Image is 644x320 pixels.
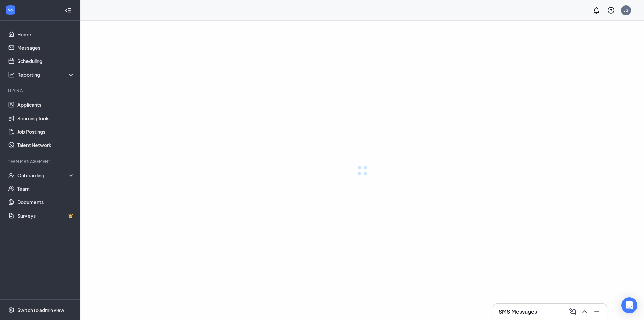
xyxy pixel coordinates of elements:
svg: QuestionInfo [607,6,615,14]
h3: SMS Messages [499,308,537,315]
div: Hiring [8,88,73,94]
button: ChevronUp [579,306,589,317]
a: Applicants [17,98,75,111]
a: Job Postings [17,125,75,138]
button: Minimize [591,306,601,317]
div: Team Management [8,158,73,164]
svg: Settings [8,307,15,313]
svg: WorkstreamLogo [7,7,14,13]
svg: Collapse [65,7,71,14]
a: Talent Network [17,138,75,152]
a: Scheduling [17,54,75,68]
svg: ComposeMessage [569,308,577,316]
div: Switch to admin view [17,307,64,313]
svg: ChevronUp [581,308,589,316]
button: ComposeMessage [567,306,577,317]
a: Messages [17,41,75,54]
svg: Notifications [592,6,600,14]
a: Team [17,182,75,195]
div: Onboarding [17,172,75,179]
a: Sourcing Tools [17,111,75,125]
a: Documents [17,195,75,209]
svg: UserCheck [8,172,15,179]
div: JS [624,7,628,13]
a: Home [17,28,75,41]
svg: Minimize [593,308,601,316]
a: SurveysCrown [17,209,75,222]
div: Reporting [17,71,75,78]
div: Open Intercom Messenger [621,297,637,313]
svg: Analysis [8,71,15,78]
